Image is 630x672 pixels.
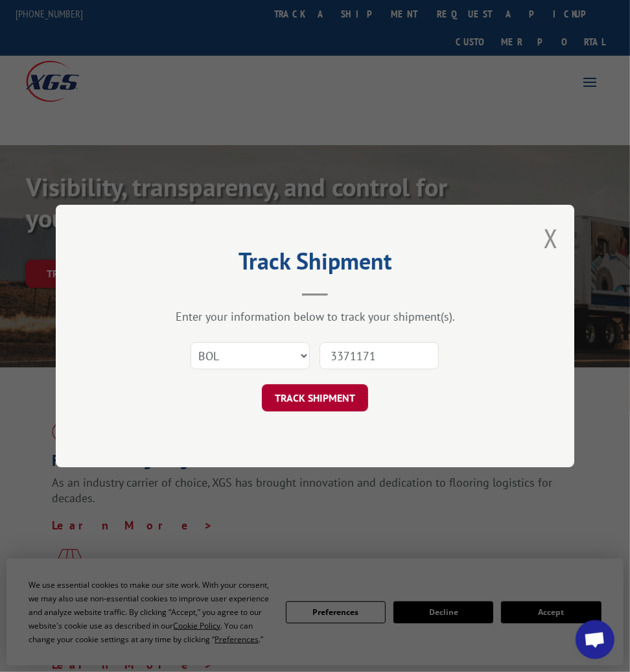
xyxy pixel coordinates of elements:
a: Open chat [576,620,614,659]
div: Enter your information below to track your shipment(s). [121,309,509,324]
button: TRACK SHIPMENT [262,384,368,411]
input: Number(s) [320,342,439,369]
button: Close modal [544,221,558,255]
h2: Track Shipment [121,252,509,277]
